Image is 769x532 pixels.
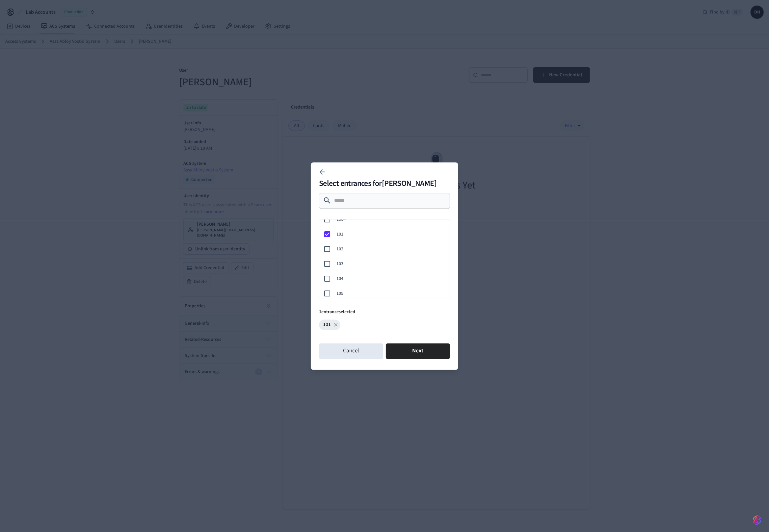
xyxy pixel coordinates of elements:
span: 101 [336,231,444,238]
span: 105 [336,290,444,297]
p: 1 entrance selected [319,309,450,316]
span: 102 [336,246,444,253]
div: 105 [317,286,450,301]
img: SeamLogoGradient.69752ec5.svg [753,515,761,525]
h2: Select entrances for [PERSON_NAME] [319,180,450,188]
span: 101 [319,321,335,329]
div: 103 [317,257,450,271]
button: Cancel [319,343,383,359]
div: 101 [317,227,450,242]
div: 101 [319,319,340,330]
span: 1004 [336,216,444,223]
div: 102 [317,242,450,257]
span: 104 [336,275,444,282]
span: 103 [336,261,444,267]
div: 1004 [317,212,450,227]
button: Next [386,343,450,359]
div: 104 [317,271,450,286]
